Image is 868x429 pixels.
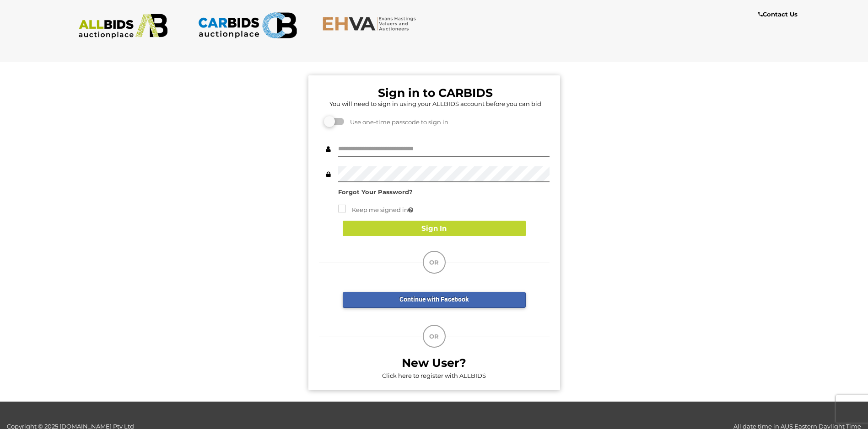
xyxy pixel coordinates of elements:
a: Continue with Facebook [343,292,526,308]
h5: You will need to sign in using your ALLBIDS account before you can bid [321,101,550,107]
img: ALLBIDS.com.au [74,14,173,39]
img: CARBIDS.com.au [198,9,297,42]
a: Contact Us [758,9,800,20]
img: EHVA.com.au [322,16,421,31]
b: Contact Us [758,11,798,18]
a: Forgot Your Password? [338,188,413,196]
div: OR [423,325,446,348]
span: Use one-time passcode to sign in [345,118,448,126]
b: Sign in to CARBIDS [378,86,493,100]
a: Click here to register with ALLBIDS [382,372,486,379]
b: New User? [402,356,466,370]
div: OR [423,251,446,274]
label: Keep me signed in [338,205,413,215]
button: Sign In [343,221,526,237]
